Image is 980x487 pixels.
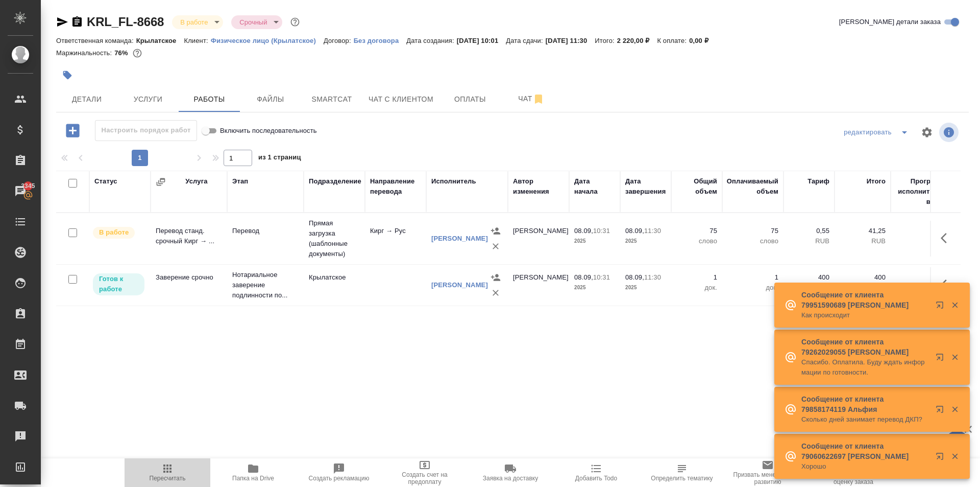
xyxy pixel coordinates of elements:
button: Добавить тэг [56,64,79,86]
p: 08.09, [574,227,593,235]
p: [DATE] 11:30 [546,37,595,44]
p: Хорошо [801,461,929,472]
p: 11:30 [644,273,661,281]
p: Нотариальное заверение подлинности по... [232,270,299,300]
td: Кирг → Рус [365,221,426,257]
p: док. [727,283,778,293]
span: 3345 [15,181,41,191]
button: Удалить [488,239,503,254]
td: Прямая загрузка (шаблонные документы) [304,213,365,264]
p: Сообщение от клиента 79262029055 [PERSON_NAME] [801,337,929,357]
p: 10:31 [593,273,610,281]
p: 0,00 ₽ [689,37,716,44]
button: Открыть в новой вкладке [929,399,954,424]
span: Услуги [124,93,173,106]
div: В работе [231,15,282,29]
span: Настроить таблицу [915,120,939,145]
span: Включить последовательность [220,126,317,136]
p: Без договора [354,37,407,44]
button: Открыть в новой вкладке [929,347,954,372]
button: В работе [177,18,211,27]
p: 1 [727,272,778,283]
button: Закрыть [944,405,965,414]
a: KRL_FL-8668 [87,15,164,29]
button: Закрыть [944,452,965,461]
div: Тариф [807,176,829,187]
p: 2025 [625,236,666,246]
div: Дата завершения [625,176,666,197]
td: [PERSON_NAME] [508,221,569,257]
p: 2025 [625,283,666,293]
p: [DATE] 10:01 [457,37,506,44]
p: 08.09, [574,273,593,281]
span: Детали [62,93,111,106]
p: Сообщение от клиента 79951590689 [PERSON_NAME] [801,290,929,310]
p: Клиент: [184,37,210,44]
div: Исполнитель может приступить к работе [92,272,145,296]
p: Сообщение от клиента 79060622697 [PERSON_NAME] [801,441,929,461]
p: 2 220,00 ₽ [617,37,657,44]
button: Здесь прячутся важные кнопки [935,272,959,297]
button: Закрыть [944,353,965,362]
button: Удалить [488,285,503,300]
p: Дата создания: [406,37,456,44]
button: Закрыть [944,300,965,310]
p: Ответственная команда: [56,37,136,44]
span: Smartcat [307,93,356,106]
div: Дата начала [574,176,615,197]
p: К оплате: [657,37,689,44]
button: Открыть в новой вкладке [929,295,954,319]
p: 1 [676,272,717,283]
p: 75 [676,226,717,236]
p: слово [727,236,778,246]
div: В работе [172,15,223,29]
p: Маржинальность: [56,49,114,57]
p: Дата сдачи: [506,37,545,44]
p: 75 [727,226,778,236]
button: Срочный [236,18,270,27]
p: Договор: [324,37,354,44]
a: 3345 [3,178,38,204]
span: Чат с клиентом [369,93,433,106]
div: Направление перевода [370,176,421,197]
div: Исполнитель [431,176,476,187]
p: слово [676,236,717,246]
p: Как происходит [801,310,929,320]
p: Перевод [232,226,299,236]
div: Подразделение [309,176,361,187]
a: [PERSON_NAME] [431,235,488,242]
button: Назначить [488,223,503,239]
p: 2025 [574,283,615,293]
div: Автор изменения [513,176,564,197]
td: Крылатское [304,267,365,303]
p: Готов к работе [99,274,138,294]
span: Файлы [246,93,295,106]
span: Чат [507,92,556,105]
td: [PERSON_NAME] [508,267,569,303]
p: 2025 [574,236,615,246]
p: 10:31 [593,227,610,235]
span: из 1 страниц [258,151,301,166]
p: 08.09, [625,227,644,235]
p: RUB [789,236,829,246]
p: 400 [789,272,829,283]
td: Перевод станд. срочный Кирг → ... [151,221,227,257]
button: Скопировать ссылку для ЯМессенджера [56,16,68,28]
svg: Отписаться [532,93,545,105]
a: Физическое лицо (Крылатское) [211,36,324,44]
p: Спасибо. Оплатила. Буду ждать информации по готовности. [801,357,929,378]
span: Посмотреть информацию [939,123,961,142]
a: Без договора [354,36,407,44]
div: Услуга [185,176,207,187]
div: Исполнитель выполняет работу [92,226,145,240]
p: 08.09, [625,273,644,281]
div: split button [841,124,915,141]
div: Статус [94,176,117,187]
p: RUB [840,236,886,246]
div: Этап [232,176,248,187]
button: Сгруппировать [156,177,166,187]
p: В работе [99,227,129,238]
span: Оплаты [446,93,495,106]
div: Оплачиваемый объем [727,176,778,197]
p: 76% [114,49,130,57]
